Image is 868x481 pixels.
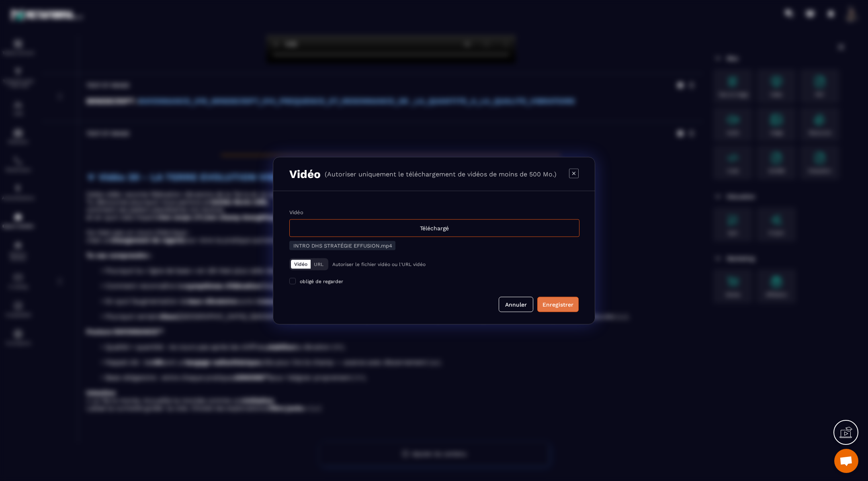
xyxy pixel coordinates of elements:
[332,261,426,267] p: Autoriser le fichier vidéo ou l'URL vidéo
[300,278,343,284] span: obligé de regarder
[537,297,579,312] button: Enregistrer
[499,297,533,312] button: Annuler
[289,219,579,237] div: Téléchargé
[542,300,573,308] div: Enregistrer
[289,209,303,215] label: Vidéo
[289,167,321,180] h3: Vidéo
[834,449,858,473] a: Ouvrir le chat
[325,170,557,178] p: (Autoriser uniquement le téléchargement de vidéos de moins de 500 Mo.)
[293,242,392,248] span: INTRO DHS STRATÉGIE EFFUSION.mp4
[311,260,327,268] button: URL
[291,260,311,268] button: Vidéo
